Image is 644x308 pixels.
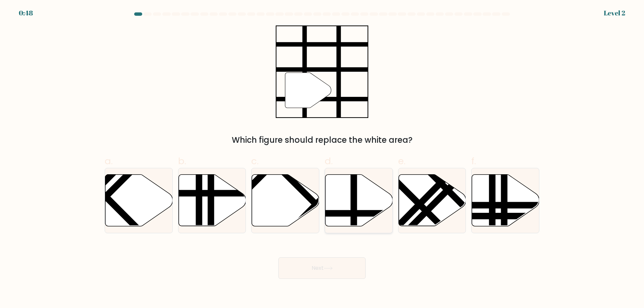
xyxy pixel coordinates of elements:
span: b. [178,155,186,168]
div: Level 2 [604,8,625,18]
span: f. [471,155,476,168]
button: Next [278,257,366,279]
g: " [285,73,331,108]
span: d. [325,155,333,168]
div: 0:48 [19,8,33,18]
div: Which figure should replace the white area? [109,134,535,146]
span: c. [251,155,259,168]
span: e. [398,155,406,168]
span: a. [105,155,113,168]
